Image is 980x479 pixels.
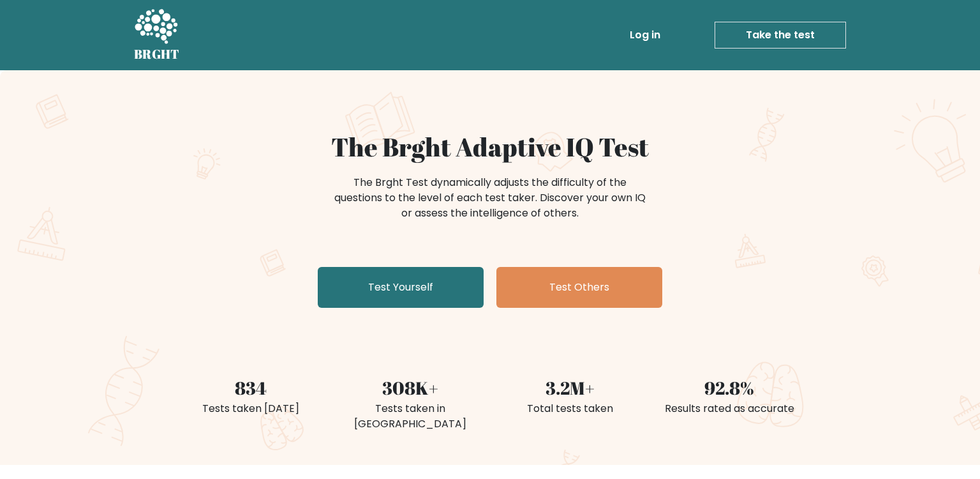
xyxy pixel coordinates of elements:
[338,374,482,401] div: 308K+
[134,5,180,65] a: BRGHT
[496,267,662,308] a: Test Others
[179,401,323,416] div: Tests taken [DATE]
[330,175,650,221] div: The Brght Test dynamically adjusts the difficulty of the questions to the level of each test take...
[657,374,801,401] div: 92.8%
[498,374,642,401] div: 3.2M+
[715,22,846,49] a: Take the test
[338,401,482,432] div: Tests taken in [GEOGRAPHIC_DATA]
[625,22,665,48] a: Log in
[179,132,801,162] h1: The Brght Adaptive IQ Test
[179,374,323,401] div: 834
[134,47,180,62] h5: BRGHT
[657,401,801,416] div: Results rated as accurate
[498,401,642,416] div: Total tests taken
[318,267,484,308] a: Test Yourself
